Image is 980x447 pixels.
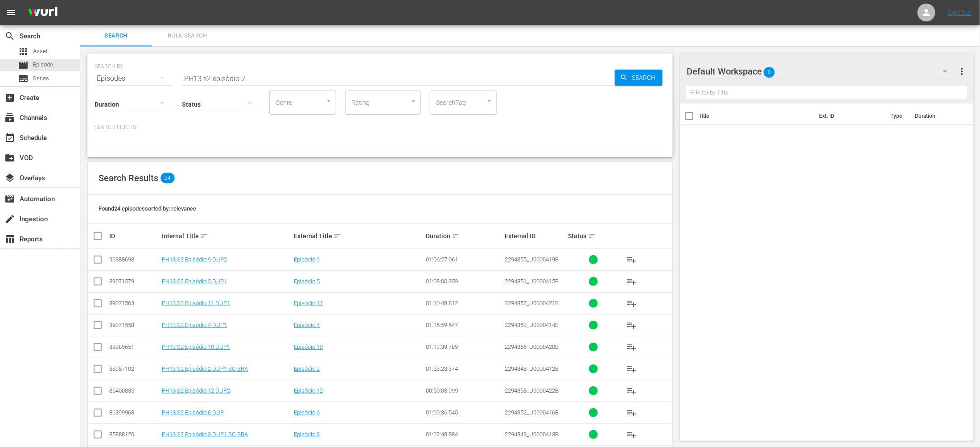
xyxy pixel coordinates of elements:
span: sort [334,232,342,240]
button: playlist_add [621,315,642,336]
span: Search [628,70,663,86]
span: sort [452,232,460,240]
div: 01:15:59.647 [426,322,502,328]
span: playlist_add [626,320,637,331]
p: Search Filters: [95,124,666,131]
span: sort [200,232,208,240]
div: Default Workspace [687,59,956,84]
a: Episódio 4 [294,322,320,328]
div: 01:00:36.545 [426,409,502,416]
div: 01:06:27.061 [426,256,502,263]
div: 01:08:00.359 [426,278,502,285]
div: 86399968 [109,409,159,416]
span: playlist_add [626,276,637,287]
a: Episódio 6 [294,409,320,416]
span: Episode [33,60,53,69]
div: 85888120 [109,431,159,438]
span: Overlays [4,173,15,183]
img: ans4CAIJ8jUAAAAAAAAAAAAAAAAAAAAAAAAgQb4GAAAAAAAAAAAAAAAAAAAAAAAAJMjXAAAAAAAAAAAAAAAAAAAAAAAAgAT5G... [21,2,64,23]
div: 88989651 [109,344,159,350]
div: 86400835 [109,387,159,394]
span: sort [588,232,596,240]
a: Episódio 11 [294,300,323,306]
span: Search Results [99,173,158,183]
button: playlist_add [621,293,642,314]
th: Title [699,103,814,128]
span: Series [33,74,49,83]
span: 2294852_U0000416B [505,409,559,416]
span: 2294850_U0000414B [505,322,559,328]
span: Schedule [4,132,15,143]
th: Ext. ID [814,103,885,128]
span: 2294851_U0000415B [505,278,559,285]
a: Episódio 9 [294,256,320,263]
span: Channels [4,112,15,123]
span: Search [86,31,146,41]
button: playlist_add [621,358,642,380]
div: Duration [426,231,502,241]
th: Type [885,103,910,128]
a: Episódio 2 [294,365,320,372]
a: PH13 S2 Episódio 5 DUP1 [162,278,227,285]
button: Open [485,97,494,105]
span: Search [4,31,15,41]
span: playlist_add [626,429,637,440]
span: 2294857_U0000421B [505,300,559,306]
a: PH13 S2 Episódio 2 DUP1 SO BRA [162,365,248,372]
a: PH13 S2 Episódio 9 DUP2 [162,256,227,263]
div: 89071579 [109,278,159,285]
button: playlist_add [621,424,642,445]
div: Episodes [95,66,173,91]
span: Automation [4,194,15,204]
span: Bulk Search [157,31,218,41]
span: Ingestion [4,214,15,224]
div: External Title [294,231,423,241]
div: 01:23:23.374 [426,365,502,372]
span: more_vert [956,66,967,77]
span: playlist_add [626,407,637,418]
div: External ID [505,232,566,240]
span: playlist_add [626,298,637,309]
button: playlist_add [621,402,642,423]
button: playlist_add [621,249,642,270]
button: Search [615,70,663,86]
a: Episódio 12 [294,387,323,394]
span: 0 [764,63,775,82]
a: Sign Out [948,9,972,16]
span: 2294848_U0000412B [505,365,559,372]
span: menu [5,7,16,18]
button: more_vert [956,61,967,82]
a: PH13 S2 Episódio 4 DUP1 [162,322,227,328]
span: 2294855_U0000419B [505,256,559,263]
th: Duration [910,103,963,128]
div: 00:50:08.999 [426,387,502,394]
div: 88987102 [109,365,159,372]
span: playlist_add [626,385,637,396]
div: 90388698 [109,256,159,263]
div: Status [568,231,618,241]
span: playlist_add [626,254,637,265]
span: playlist_add [626,342,637,352]
a: Episódio 5 [294,278,320,285]
span: playlist_add [626,364,637,374]
div: 01:02:48.884 [426,431,502,438]
a: PH13 S2 Episódio 12 DUP2 [162,387,230,394]
a: Episódio 10 [294,344,323,350]
span: 2294858_U0000422B [505,387,559,394]
div: 89071563 [109,300,159,306]
span: Series [18,73,29,84]
div: 01:13:39.789 [426,344,502,350]
a: PH13 S2 Episódio 11 DUP1 [162,300,230,306]
a: PH13 S2 Episódio 3 DUP1 SO BRA [162,431,248,438]
a: PH13 S2 Episódio 6 DUP [162,409,224,416]
a: Episódio 3 [294,431,320,438]
div: Internal Title [162,231,291,241]
button: playlist_add [621,336,642,358]
div: 01:10:48.812 [426,300,502,306]
span: Found 24 episodes sorted by: relevance [99,205,196,212]
span: 24 [161,173,175,183]
span: Reports [4,234,15,244]
button: Open [409,97,418,105]
a: PH13 S2 Episódio 10 DUP1 [162,344,230,350]
button: playlist_add [621,271,642,292]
